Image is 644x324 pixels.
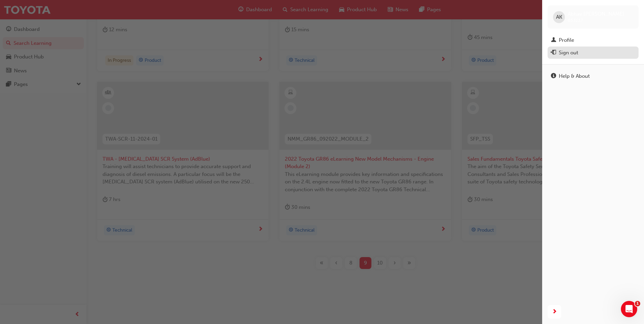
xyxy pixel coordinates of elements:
span: next-icon [552,308,557,316]
div: Help & About [559,72,590,80]
div: Profile [559,36,574,44]
a: Help & About [548,70,639,83]
span: 653137 [568,17,583,23]
span: AK [556,13,562,21]
iframe: Intercom live chat [621,301,637,317]
div: Sign out [559,49,578,57]
span: 1 [635,301,640,306]
button: Sign out [548,47,639,59]
span: Abhav [PERSON_NAME] [568,11,624,17]
span: man-icon [551,37,556,43]
a: Profile [548,34,639,47]
span: info-icon [551,73,556,79]
span: exit-icon [551,50,556,56]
